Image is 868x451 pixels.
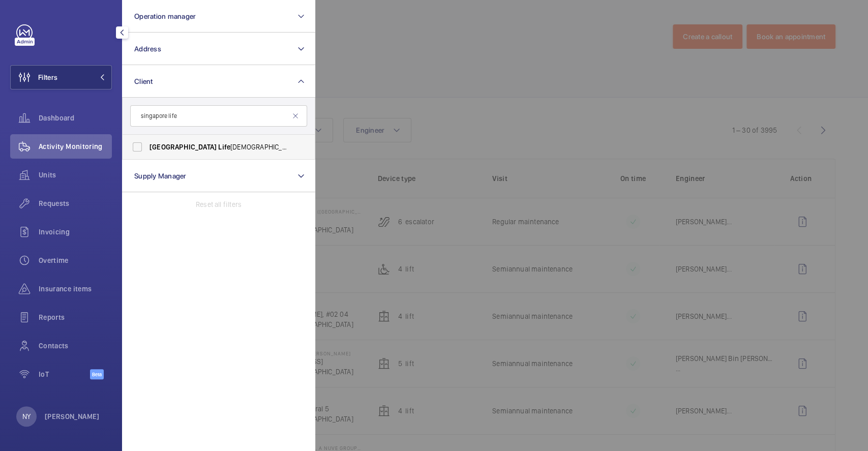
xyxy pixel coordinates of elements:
[22,411,31,422] p: NY
[39,198,112,208] span: Requests
[38,72,57,82] span: Filters
[39,170,112,180] span: Units
[39,312,112,322] span: Reports
[39,227,112,237] span: Invoicing
[45,411,100,422] p: [PERSON_NAME]
[39,113,112,123] span: Dashboard
[39,255,112,265] span: Overtime
[10,65,112,89] button: Filters
[39,341,112,351] span: Contacts
[90,369,104,379] span: Beta
[39,369,90,379] span: IoT
[39,141,112,152] span: Activity Monitoring
[39,284,112,294] span: Insurance items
